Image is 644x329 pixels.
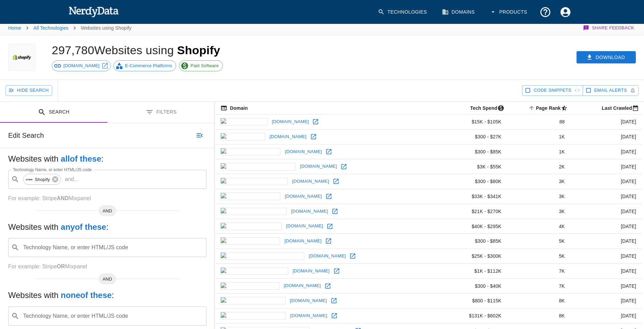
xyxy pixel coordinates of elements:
[332,266,342,276] a: Open sunwarrior.com in new window
[570,294,642,309] td: [DATE]
[220,148,280,155] img: uwaterloo.ca icon
[339,162,349,172] a: Open harpercollins.com in new window
[507,174,570,189] td: 3K
[220,163,295,170] img: harpercollins.com icon
[8,153,206,164] h5: Websites with :
[507,115,570,130] td: 88
[610,281,636,306] iframe: Drift Widget Chat Controller
[440,204,507,219] td: $21K - $270K
[570,234,642,249] td: [DATE]
[107,102,215,123] button: Filters
[98,276,116,283] span: AND
[570,308,642,323] td: [DATE]
[220,267,288,275] img: sunwarrior.com icon
[440,115,507,130] td: $15K - $105K
[61,222,106,231] b: any of these
[220,282,279,290] img: teradek.com icon
[220,133,265,140] img: jkp.com icon
[220,104,248,112] span: The registered domain name (i.e. "nerdydata.com").
[98,208,116,214] span: AND
[270,117,311,127] a: [DOMAIN_NAME]
[220,297,286,304] img: forever21.com icon
[507,129,570,144] td: 1K
[440,249,507,264] td: $25K - $300K
[298,161,339,172] a: [DOMAIN_NAME]
[440,219,507,234] td: $40K - $295K
[8,21,132,35] nav: breadcrumb
[187,62,223,69] span: Paid Software
[507,219,570,234] td: 4K
[11,44,32,71] img: Shopify logo
[113,60,176,71] a: E-Commerce Platforms
[307,251,348,261] a: [DOMAIN_NAME]
[283,191,324,202] a: [DOMAIN_NAME]
[62,175,81,183] p: and ...
[440,234,507,249] td: $300 - $85K
[331,176,341,186] a: Open panasonic.com in new window
[291,266,332,276] a: [DOMAIN_NAME]
[507,294,570,309] td: 8K
[68,5,119,18] img: NerdyData.com
[31,176,53,183] span: Shopify
[593,104,642,112] span: Most recent date this website was successfully crawled
[507,279,570,294] td: 7K
[582,21,636,35] button: Share Feedback
[534,87,571,94] span: Show Code Snippets
[282,281,323,291] a: [DOMAIN_NAME]
[570,189,642,204] td: [DATE]
[323,236,334,246] a: Open rockhall.com in new window
[440,279,507,294] td: $300 - $40K
[507,204,570,219] td: 3K
[440,189,507,204] td: $33K - $341K
[440,144,507,159] td: $300 - $85K
[60,62,103,69] span: [DOMAIN_NAME]
[527,104,570,112] span: A page popularity ranking based on a domain's backlinks. Smaller numbers signal more popular doma...
[555,2,576,22] button: Account Settings
[507,189,570,204] td: 3K
[310,117,321,127] a: Open bbc.com in new window
[438,2,480,22] a: Domains
[507,234,570,249] td: 5K
[583,85,639,96] button: Get email alerts with newly found website results. Click to enable.
[570,279,642,294] td: [DATE]
[440,129,507,144] td: $300 - $27K
[325,221,335,231] a: Open society6.com in new window
[283,236,323,246] a: [DOMAIN_NAME]
[577,51,636,64] button: Download
[8,290,206,301] h5: Websites with :
[52,44,220,57] h1: 297,780 Websites using
[594,87,627,94] span: Get email alerts with newly found website results. Click to enable.
[283,147,324,157] a: [DOMAIN_NAME]
[220,252,304,260] img: dollarshaveclub.com icon
[61,290,111,300] b: none of these
[220,193,280,200] img: myfonts.com icon
[570,129,642,144] td: [DATE]
[290,176,331,187] a: [DOMAIN_NAME]
[57,195,68,201] b: AND
[177,44,220,57] span: Shopify
[288,296,329,306] a: [DOMAIN_NAME]
[220,178,288,185] img: panasonic.com icon
[570,174,642,189] td: [DATE]
[329,296,339,306] a: Open forever21.com in new window
[570,115,642,130] td: [DATE]
[440,174,507,189] td: $300 - $80K
[8,130,44,141] h6: Edit Search
[570,204,642,219] td: [DATE]
[323,281,333,291] a: Open teradek.com in new window
[507,264,570,279] td: 7K
[440,308,507,323] td: $131K - $602K
[570,159,642,174] td: [DATE]
[461,104,507,112] span: The estimated minimum and maximum annual tech spend each webpage has, based on the free, freemium...
[440,159,507,174] td: $3K - $55K
[285,221,325,231] a: [DOMAIN_NAME]
[308,132,319,142] a: Open jkp.com in new window
[8,194,206,203] p: For example: Stripe Mixpanel
[570,144,642,159] td: [DATE]
[329,311,339,321] a: Open overstock.com in new window
[8,25,21,31] a: Home
[268,132,308,142] a: [DOMAIN_NAME]
[220,118,267,125] img: bbc.com icon
[13,167,92,173] label: Technology Name, or enter HTML/JS code
[220,312,286,319] img: overstock.com icon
